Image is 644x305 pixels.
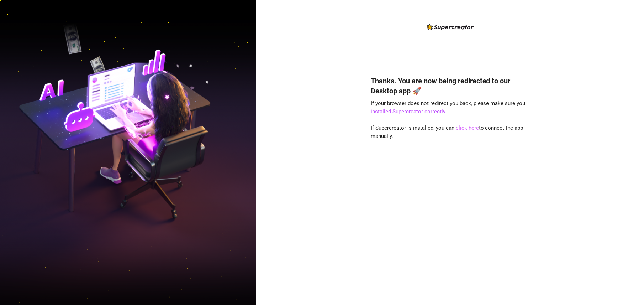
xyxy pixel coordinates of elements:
[456,125,479,131] a: click here
[371,125,523,140] span: If Supercreator is installed, you can to connect the app manually.
[371,100,526,115] span: If your browser does not redirect you back, please make sure you .
[371,76,529,96] h4: Thanks. You are now being redirected to our Desktop app 🚀
[427,24,474,30] img: logo-BBDzfeDw.svg
[371,108,445,115] a: installed Supercreator correctly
